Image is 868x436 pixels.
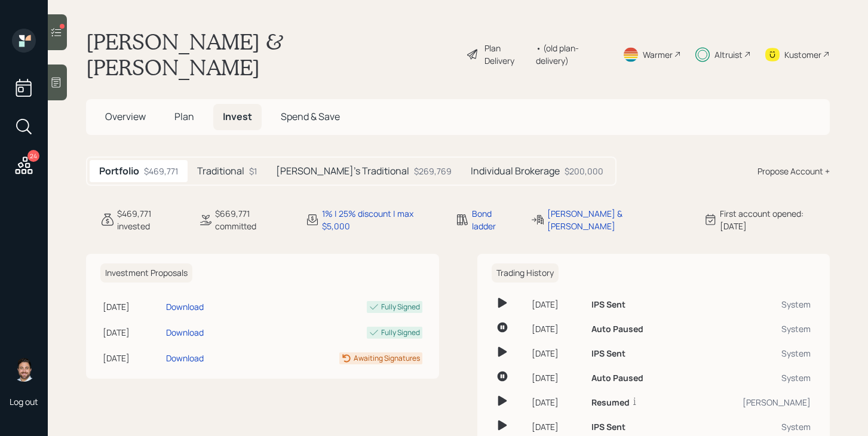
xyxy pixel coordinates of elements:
div: [PERSON_NAME] & [PERSON_NAME] [547,207,689,232]
div: [DATE] [103,300,161,313]
h6: IPS Sent [591,349,625,359]
div: 1% | 25% discount | max $5,000 [322,207,440,232]
div: [PERSON_NAME] [692,396,811,409]
div: System [692,371,811,384]
div: $469,771 [144,165,178,177]
div: Kustomer [784,48,821,61]
div: Download [166,352,204,364]
span: Plan [174,110,194,123]
span: Spend & Save [281,110,340,123]
h6: Auto Paused [591,324,643,334]
span: Overview [105,110,146,123]
div: $669,771 committed [215,207,291,232]
div: First account opened: [DATE] [720,207,830,232]
div: [DATE] [532,420,582,433]
div: $1 [249,165,257,177]
h6: Trading History [492,263,559,283]
div: [DATE] [532,347,582,360]
h6: IPS Sent [591,300,625,310]
div: Download [166,300,204,313]
h1: [PERSON_NAME] & [PERSON_NAME] [86,29,456,80]
div: System [692,323,811,335]
div: [DATE] [103,326,161,339]
h6: Auto Paused [591,373,643,383]
div: [DATE] [532,323,582,335]
div: Fully Signed [381,302,420,312]
div: $269,769 [414,165,452,177]
div: [DATE] [103,352,161,364]
h5: Individual Brokerage [471,165,560,177]
div: System [692,298,811,311]
img: michael-russo-headshot.png [12,358,36,382]
h6: IPS Sent [591,422,625,432]
div: Propose Account + [757,165,830,177]
div: Download [166,326,204,339]
div: [DATE] [532,298,582,311]
h5: Portfolio [99,165,139,177]
h6: Investment Proposals [100,263,192,283]
h5: Traditional [197,165,244,177]
h6: Resumed [591,398,630,408]
div: [DATE] [532,396,582,409]
div: Bond ladder [472,207,516,232]
div: Fully Signed [381,327,420,338]
div: Warmer [643,48,673,61]
div: • (old plan-delivery) [536,42,608,67]
div: [DATE] [532,371,582,384]
div: $469,771 invested [117,207,184,232]
div: 24 [27,150,39,162]
div: Log out [10,396,38,407]
div: $200,000 [565,165,603,177]
div: System [692,420,811,433]
div: System [692,347,811,360]
div: Plan Delivery [484,42,530,67]
div: Awaiting Signatures [354,353,420,364]
h5: [PERSON_NAME]'s Traditional [276,165,409,177]
div: Altruist [714,48,743,61]
span: Invest [223,110,252,123]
